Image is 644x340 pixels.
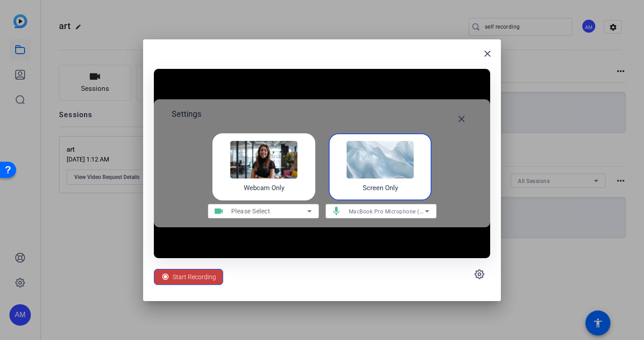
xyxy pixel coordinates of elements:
[326,206,347,217] mat-icon: mic
[173,268,216,285] span: Start Recording
[482,48,493,59] mat-icon: close
[363,183,398,193] h4: Screen Only
[244,183,284,193] h4: Webcam Only
[456,114,467,124] mat-icon: close
[349,208,440,215] span: MacBook Pro Microphone (Built-in)
[172,108,201,130] h2: Settings
[208,206,229,217] mat-icon: videocam
[347,141,414,178] img: self-record-screen.png
[231,208,271,215] span: Please Select
[154,269,223,285] button: Start Recording
[230,141,297,178] img: self-record-webcam.png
